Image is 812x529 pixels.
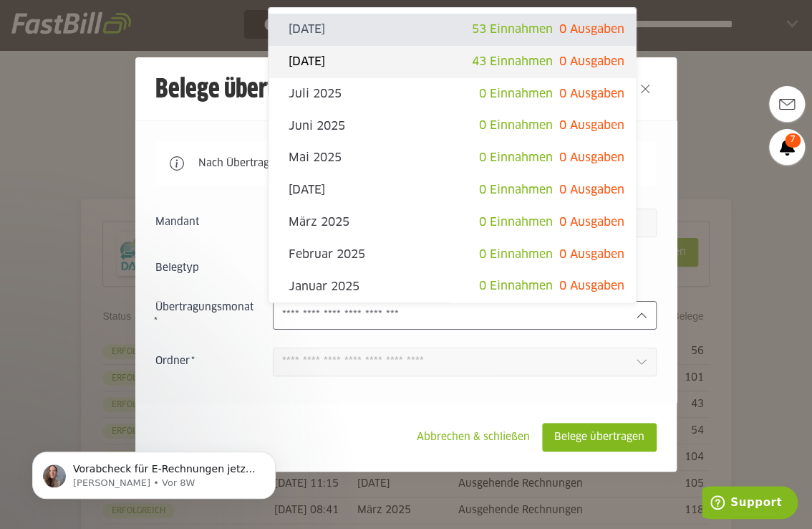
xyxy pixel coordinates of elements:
span: 0 Einnahmen [479,249,553,260]
sl-option: Juni 2025 [269,110,635,142]
span: 53 Einnahmen [472,24,553,35]
sl-option: Januar 2025 [269,270,635,302]
span: 0 Ausgaben [559,216,624,228]
span: 0 Ausgaben [559,56,624,67]
span: 43 Einnahmen [472,56,553,67]
span: 0 Ausgaben [559,88,624,100]
sl-option: Februar 2025 [269,239,635,271]
sl-option: [DATE] [269,174,635,206]
span: 0 Ausgaben [559,249,624,260]
span: 0 Ausgaben [559,152,624,163]
sl-option: Mai 2025 [269,142,635,174]
span: 0 Einnahmen [479,184,553,196]
a: 7 [769,129,805,165]
sl-option: Dezember 2024 [269,302,635,335]
span: 0 Ausgaben [559,120,624,131]
iframe: Intercom notifications Nachricht [11,421,297,522]
span: 0 Einnahmen [479,152,553,163]
span: 0 Einnahmen [479,88,553,100]
sl-button: Belege übertragen [542,423,657,452]
span: 7 [785,133,801,148]
span: 0 Einnahmen [479,216,553,228]
span: 0 Ausgaben [559,24,624,35]
sl-option: [DATE] [269,14,635,46]
span: 0 Einnahmen [479,280,553,292]
iframe: Öffnet ein Widget, in dem Sie weitere Informationen finden [702,486,798,522]
sl-button: Abbrechen & schließen [405,423,542,452]
span: 0 Ausgaben [559,184,624,196]
span: 0 Einnahmen [479,120,553,131]
sl-option: Juli 2025 [269,78,635,110]
sl-option: [DATE] [269,46,635,78]
span: 0 Ausgaben [559,280,624,292]
sl-option: März 2025 [269,206,635,239]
